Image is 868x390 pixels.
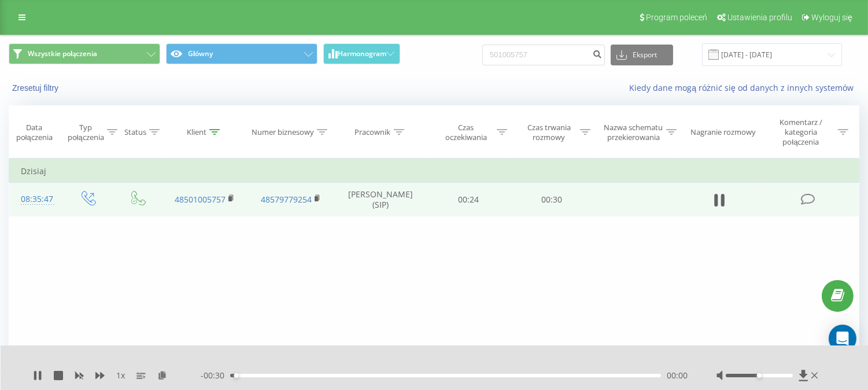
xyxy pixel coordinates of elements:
div: Komentarz / kategoria połączenia [767,117,835,147]
div: Accessibility label [234,373,239,378]
button: Zresetuj filtry [9,83,64,93]
span: Ustawienia profilu [727,13,792,22]
div: Nazwa schematu przekierowania [604,123,663,142]
td: Dzisiaj [9,160,859,183]
input: Wyszukiwanie według numeru [482,45,605,65]
td: 00:24 [427,183,511,216]
span: Program poleceń [646,13,707,22]
div: Klient [187,127,206,137]
td: 00:30 [510,183,593,216]
button: Eksport [611,45,673,65]
div: Czas oczekiwania [438,123,494,142]
div: Pracownik [355,127,391,137]
div: Accessibility label [757,373,762,378]
div: Data połączenia [9,123,59,142]
div: Open Intercom Messenger [829,325,856,352]
span: Wyloguj się [811,13,852,22]
div: Numer biznesowy [252,127,314,137]
div: Typ połączenia [68,123,104,142]
div: Czas trwania rozmowy [520,123,577,142]
button: Wszystkie połączenia [9,43,160,64]
span: - 00:30 [201,370,230,381]
button: Główny [166,43,317,64]
div: 08:35:47 [21,188,50,211]
span: Harmonogram [338,50,386,58]
a: Kiedy dane mogą różnić się od danych z innych systemów [629,82,859,93]
div: Status [124,127,146,137]
span: Wszystkie połączenia [28,49,97,58]
a: 48579779254 [261,194,312,205]
span: 1 x [116,370,125,381]
button: Harmonogram [323,43,400,64]
td: [PERSON_NAME] (SIP) [334,183,427,216]
span: 00:00 [667,370,688,381]
div: Nagranie rozmowy [690,127,756,137]
a: 48501005757 [175,194,226,205]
